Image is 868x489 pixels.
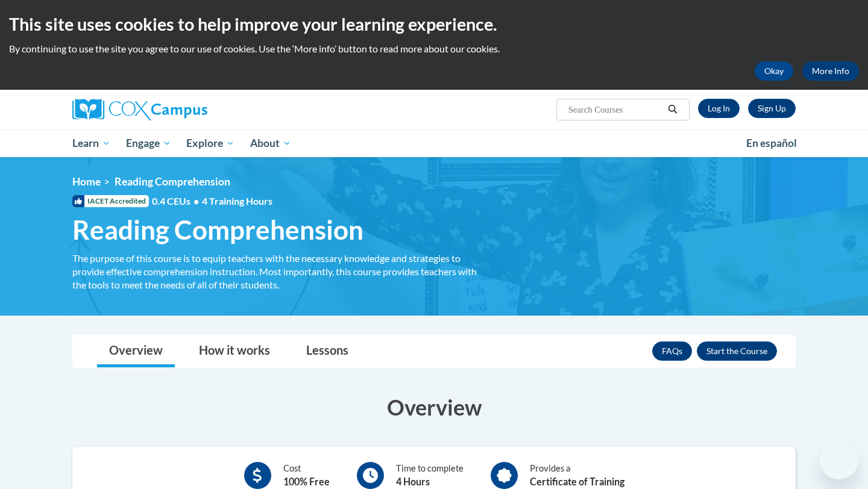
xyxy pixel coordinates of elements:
[72,392,796,422] h3: Overview
[97,335,175,367] a: Overview
[698,99,740,118] a: Log In
[9,42,859,55] p: By continuing to use the site you agree to our use of cookies. Use the ‘More info’ button to read...
[72,175,101,188] a: Home
[748,99,796,118] a: Register
[396,462,464,489] div: Time to complete
[250,136,291,151] span: About
[186,136,234,151] span: Explore
[178,129,242,157] a: Explore
[242,129,299,157] a: About
[72,99,207,120] img: Cox Campus
[72,99,301,120] a: Cox Campus
[652,341,692,361] a: FAQs
[283,476,330,487] b: 100% Free
[746,137,797,149] span: En español
[72,195,149,207] span: IACET Accredited
[530,462,624,489] div: Provides a
[202,195,272,207] span: 4 Training Hours
[54,129,814,157] div: Main menu
[567,102,664,117] input: Search Courses
[115,175,230,188] span: Reading Comprehension
[72,214,363,246] span: Reading Comprehension
[697,341,777,361] button: Enroll
[396,476,430,487] b: 4 Hours
[664,102,682,117] button: Search
[126,136,171,151] span: Engage
[187,335,282,367] a: How it works
[9,12,859,36] h2: This site uses cookies to help improve your learning experience.
[530,476,624,487] b: Certificate of Training
[193,195,199,207] span: •
[152,195,272,208] span: 0.4 CEUs
[118,129,179,157] a: Engage
[64,129,118,157] a: Learn
[802,61,859,81] a: More Info
[755,61,793,81] button: Okay
[738,131,805,156] a: En español
[283,462,330,489] div: Cost
[294,335,360,367] a: Lessons
[72,252,488,291] div: The purpose of this course is to equip teachers with the necessary knowledge and strategies to pr...
[820,441,858,479] iframe: Button to launch messaging window
[72,136,110,151] span: Learn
